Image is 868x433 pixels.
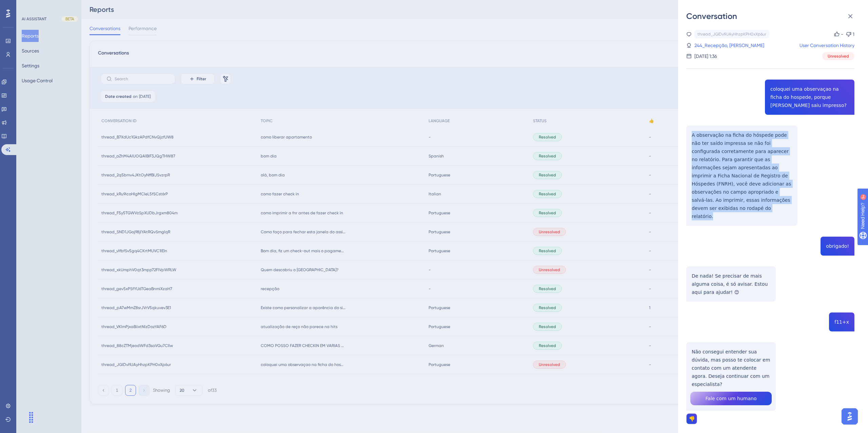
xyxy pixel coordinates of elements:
div: [DATE] 1:36 [694,52,717,60]
a: 244_Recepção, [PERSON_NAME] [694,41,764,49]
div: 9+ [46,3,50,9]
div: thread_JGlDvl9JAyHhzpKPH0xXp6ur [697,31,766,37]
div: Conversation [686,11,860,22]
iframe: UserGuiding AI Assistant Launcher [840,406,860,427]
div: Arrastar [26,407,37,428]
span: Unresolved [828,53,849,59]
a: User Conversation History [800,41,854,49]
span: Need Help? [16,2,42,10]
div: 1 [853,30,854,38]
div: - [841,30,843,38]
